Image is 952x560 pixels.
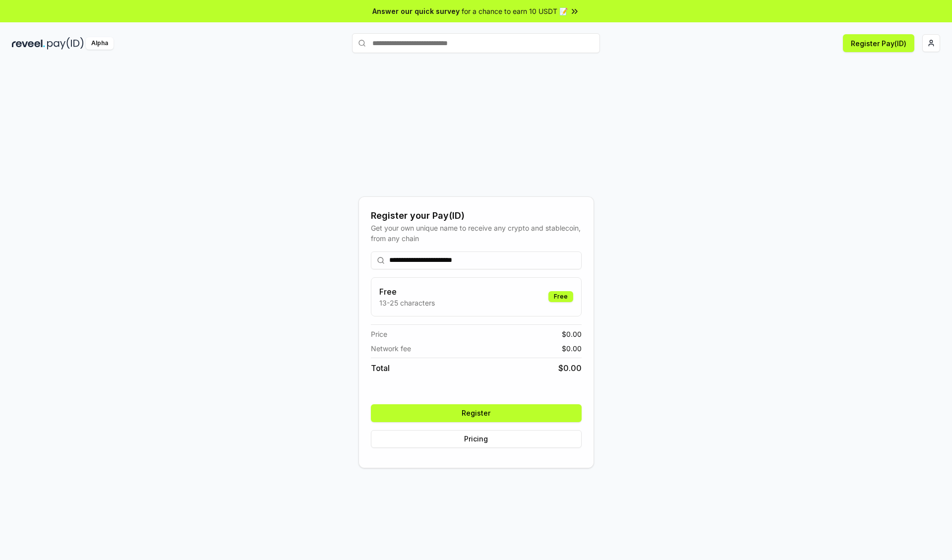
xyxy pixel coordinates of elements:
[371,404,582,422] button: Register
[371,430,582,448] button: Pricing
[548,291,573,302] div: Free
[12,37,45,50] img: reveel_dark
[379,286,435,298] h3: Free
[371,209,582,223] div: Register your Pay(ID)
[86,37,114,50] div: Alpha
[379,298,435,308] p: 13-25 characters
[558,362,582,374] span: $ 0.00
[371,329,387,339] span: Price
[843,34,914,52] button: Register Pay(ID)
[371,362,390,374] span: Total
[462,6,568,16] span: for a chance to earn 10 USDT 📝
[371,343,411,354] span: Network fee
[562,343,582,354] span: $ 0.00
[372,6,460,16] span: Answer our quick survey
[562,329,582,339] span: $ 0.00
[47,37,84,50] img: pay_id
[371,223,582,244] div: Get your own unique name to receive any crypto and stablecoin, from any chain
